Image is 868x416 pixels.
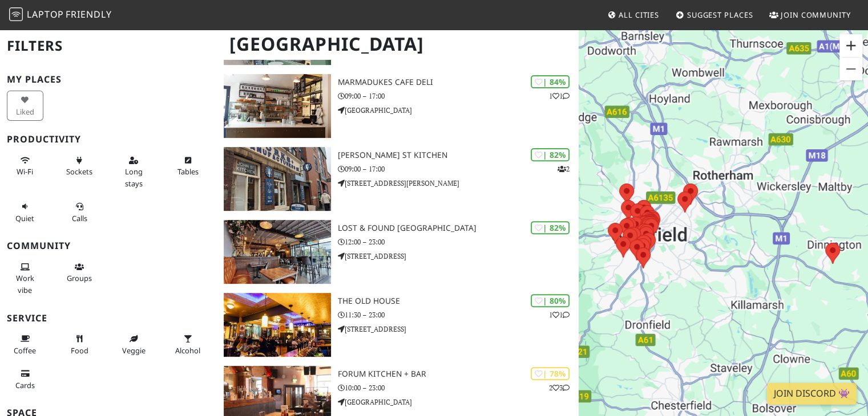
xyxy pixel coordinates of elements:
[338,223,579,233] h3: Lost & Found [GEOGRAPHIC_DATA]
[9,5,112,25] a: LaptopFriendly LaptopFriendly
[549,382,570,393] p: 2 3
[338,78,579,87] h3: Marmadukes Cafe Deli
[169,151,206,181] button: Tables
[781,10,851,20] span: Join Community
[7,74,210,85] h3: My Places
[224,147,330,211] img: John St Kitchen
[531,75,570,88] div: | 84%
[125,166,143,188] span: Long stays
[224,293,330,357] img: The Old House
[338,105,579,116] p: [GEOGRAPHIC_DATA]
[531,148,570,161] div: | 82%
[61,258,98,288] button: Groups
[217,147,579,211] a: John St Kitchen | 82% 2 [PERSON_NAME] St Kitchen 09:00 – 17:00 [STREET_ADDRESS][PERSON_NAME]
[7,197,43,227] button: Quiet
[67,273,92,283] span: Group tables
[16,273,34,295] span: People working
[338,309,579,320] p: 11:30 – 23:00
[7,364,43,394] button: Cards
[15,380,35,390] span: Credit cards
[115,151,152,193] button: Long stays
[66,8,111,21] span: Friendly
[7,28,210,63] h2: Filters
[7,151,43,181] button: Wi-Fi
[66,166,92,177] span: Power sockets
[338,91,579,101] p: 09:00 – 17:00
[217,293,579,357] a: The Old House | 80% 11 The Old House 11:30 – 23:00 [STREET_ADDRESS]
[61,329,98,360] button: Food
[531,221,570,234] div: | 82%
[531,294,570,307] div: | 80%
[338,382,579,393] p: 10:00 – 23:00
[169,329,206,360] button: Alcohol
[9,7,23,21] img: LaptopFriendly
[7,134,210,145] h3: Productivity
[338,251,579,262] p: [STREET_ADDRESS]
[224,220,330,284] img: Lost & Found Sheffield
[671,5,758,25] a: Suggest Places
[61,151,98,181] button: Sockets
[549,309,570,320] p: 1 1
[14,345,36,356] span: Coffee
[619,10,659,20] span: All Cities
[338,397,579,407] p: [GEOGRAPHIC_DATA]
[338,324,579,335] p: [STREET_ADDRESS]
[338,164,579,174] p: 09:00 – 17:00
[558,164,570,174] p: 2
[224,74,330,138] img: Marmadukes Cafe Deli
[72,213,87,223] span: Video/audio calls
[27,8,64,21] span: Laptop
[7,329,43,360] button: Coffee
[122,345,146,356] span: Veggie
[338,150,579,160] h3: [PERSON_NAME] St Kitchen
[71,345,88,356] span: Food
[338,178,579,189] p: [STREET_ADDRESS][PERSON_NAME]
[17,166,33,177] span: Stable Wi-Fi
[687,10,753,20] span: Suggest Places
[765,5,855,25] a: Join Community
[7,313,210,324] h3: Service
[115,329,152,360] button: Veggie
[15,213,34,223] span: Quiet
[217,220,579,284] a: Lost & Found Sheffield | 82% Lost & Found [GEOGRAPHIC_DATA] 12:00 – 23:00 [STREET_ADDRESS]
[549,91,570,101] p: 1 1
[220,28,576,60] h1: [GEOGRAPHIC_DATA]
[7,258,43,299] button: Work vibe
[839,34,862,57] button: Zoom in
[531,367,570,380] div: | 78%
[839,58,862,80] button: Zoom out
[338,236,579,247] p: 12:00 – 23:00
[603,5,664,25] a: All Cities
[217,74,579,138] a: Marmadukes Cafe Deli | 84% 11 Marmadukes Cafe Deli 09:00 – 17:00 [GEOGRAPHIC_DATA]
[338,369,579,379] h3: Forum Kitchen + Bar
[61,197,98,227] button: Calls
[175,345,200,356] span: Alcohol
[177,166,199,177] span: Work-friendly tables
[338,296,579,306] h3: The Old House
[7,240,210,251] h3: Community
